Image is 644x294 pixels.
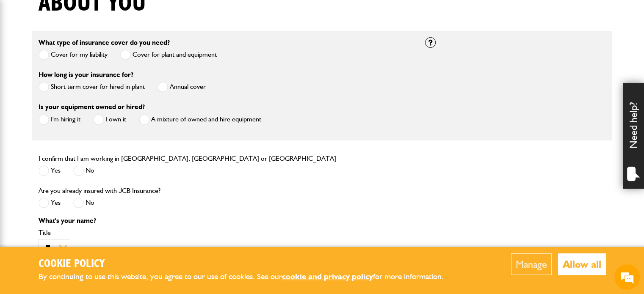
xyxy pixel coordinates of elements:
img: d_20077148190_operators_62643000001515001 [14,47,36,59]
a: cookie and privacy policy [282,272,373,281]
span: I do not know the make/model of the item I am hiring [11,128,150,152]
span: I would like to discuss an existing policy (including short term hired in plant) [11,100,150,124]
label: Cover for my liability [39,49,108,60]
label: No [73,165,94,176]
div: Minimize live chat window [139,4,159,25]
label: Annual cover [158,82,206,92]
label: Is your equipment owned or hired? [39,104,145,110]
span: I do not know the serial number of the item I am trying to insure [11,156,150,180]
label: I confirm that I am working in [GEOGRAPHIC_DATA], [GEOGRAPHIC_DATA] or [GEOGRAPHIC_DATA] [39,155,336,162]
p: By continuing to use this website, you agree to our use of cookies. See our for more information. [39,270,458,283]
textarea: Type your message and hit 'Enter' [4,216,161,246]
button: Manage [511,253,552,275]
label: How long is your insurance for? [39,71,133,78]
label: Title [39,229,412,236]
div: JCB Insurance [44,47,142,58]
label: I own it [93,114,126,125]
h2: Cookie Policy [39,258,458,271]
label: No [73,198,94,208]
label: A mixture of owned and hire equipment [139,114,261,125]
div: Need help? [623,83,644,189]
label: Yes [39,165,61,176]
label: Are you already insured with JCB Insurance? [39,187,160,194]
span: What do JCB's plant policies cover? [38,184,150,198]
label: Yes [39,198,61,208]
span: I am looking to purchase insurance / I have a question about a quote I am doing [11,72,150,96]
label: I'm hiring it [39,114,80,125]
label: What type of insurance cover do you need? [39,39,170,46]
label: Short term cover for hired in plant [39,82,145,92]
label: Cover for plant and equipment [120,49,217,60]
button: Allow all [558,253,606,275]
p: What's your name? [39,217,412,224]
